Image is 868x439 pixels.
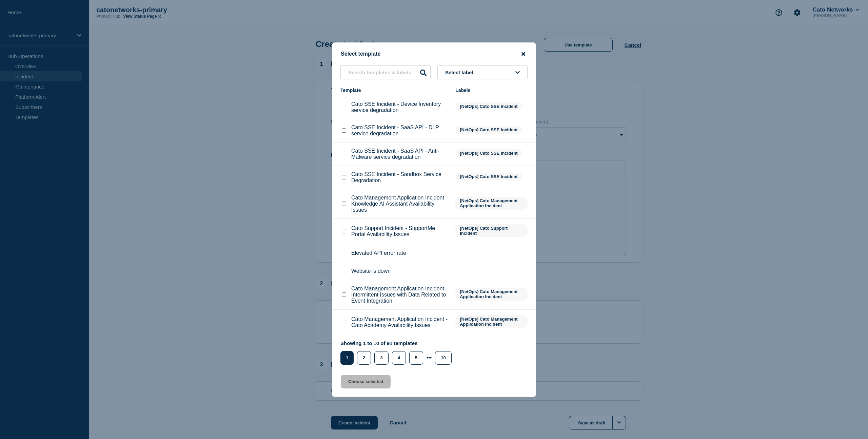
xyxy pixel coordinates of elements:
input: Cato SSE Incident - Sandbox Service Degradation checkbox [342,175,346,179]
span: Select label [445,70,476,75]
input: Cato Management Application Incident - Knowledge AI Assistant Availability Issues checkbox [342,202,346,206]
p: Cato Management Application Incident - Intermittent Issues with Data Related to Event Integration [351,286,449,304]
p: Cato SSE Incident - Sandbox Service Degradation [351,171,449,184]
div: Select template [332,51,536,57]
div: Labels [455,88,528,93]
button: 5 [409,351,423,365]
input: Cato Management Application Incident - Cato Academy Availability Issues checkbox [342,320,346,324]
p: Cato Management Application Incident - Knowledge AI Assistant Availability Issues [351,195,449,213]
button: close button [519,51,527,57]
span: [NetOps] Cato SSE Incident [455,102,522,110]
span: [NetOps] Cato Management Application Incident [455,315,528,328]
p: Website is down [351,268,391,274]
button: 4 [392,351,406,365]
button: Choose selected [341,375,391,388]
input: Cato SSE Incident - SaaS API - DLP service degradation checkbox [342,128,346,133]
input: Cato Management Application Incident - Intermittent Issues with Data Related to Event Integration... [342,292,346,297]
button: 10 [435,351,451,365]
span: [NetOps] Cato Management Application Incident [455,197,528,210]
span: [NetOps] Cato SSE Incident [455,126,522,134]
p: Cato Support Incident - SupportMe Portal Availability Issues [351,225,449,237]
button: 3 [374,351,388,365]
button: 2 [357,351,371,365]
div: Template [340,88,449,93]
button: 1 [340,351,354,365]
span: [NetOps] Cato Support Incident [455,224,528,237]
span: [NetOps] Cato SSE Incident [455,173,522,180]
p: Cato Management Application Incident - Cato Academy Availability Issues [351,316,449,328]
input: Cato SSE Incident - Device Inventory service degradation checkbox [342,105,346,109]
span: [NetOps] Cato Management Application Incident [455,288,528,301]
p: Elevated API error rate [351,250,406,256]
p: Showing 1 to 10 of 91 templates [340,340,455,346]
input: Website is down checkbox [342,269,346,273]
p: Cato SSE Incident - SaaS API - DLP service degradation [351,125,449,137]
input: Search templates & labels [340,65,431,79]
p: Cato SSE Incident - Device Inventory service degradation [351,101,449,113]
span: [NetOps] Cato SSE Incident [455,149,522,157]
input: Elevated API error rate checkbox [342,251,346,255]
input: Cato SSE Incident - SaaS API - Anti-Malware service degradation checkbox [342,152,346,156]
input: Cato Support Incident - SupportMe Portal Availability Issues checkbox [342,229,346,233]
p: Cato SSE Incident - SaaS API - Anti-Malware service degradation [351,148,449,160]
button: Select label [437,65,528,79]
